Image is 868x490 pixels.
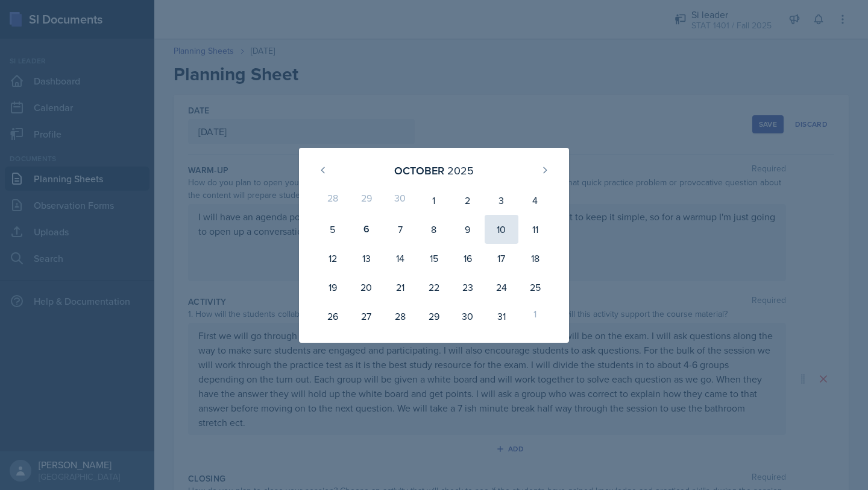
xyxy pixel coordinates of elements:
[350,244,383,273] div: 13
[518,186,552,215] div: 4
[316,215,350,244] div: 5
[417,215,451,244] div: 8
[485,186,518,215] div: 3
[451,302,485,331] div: 30
[316,302,350,331] div: 26
[447,162,474,179] div: 2025
[383,244,417,273] div: 14
[316,273,350,302] div: 19
[417,244,451,273] div: 15
[383,302,417,331] div: 28
[518,244,552,273] div: 18
[383,186,417,215] div: 30
[485,273,518,302] div: 24
[417,302,451,331] div: 29
[485,244,518,273] div: 17
[383,215,417,244] div: 7
[394,162,444,179] div: October
[451,244,485,273] div: 16
[451,186,485,215] div: 2
[350,186,383,215] div: 29
[417,186,451,215] div: 1
[316,186,350,215] div: 28
[451,273,485,302] div: 23
[451,215,485,244] div: 9
[518,273,552,302] div: 25
[485,215,518,244] div: 10
[350,302,383,331] div: 27
[518,215,552,244] div: 11
[350,273,383,302] div: 20
[316,244,350,273] div: 12
[485,302,518,331] div: 31
[350,215,383,244] div: 6
[383,273,417,302] div: 21
[417,273,451,302] div: 22
[518,302,552,331] div: 1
